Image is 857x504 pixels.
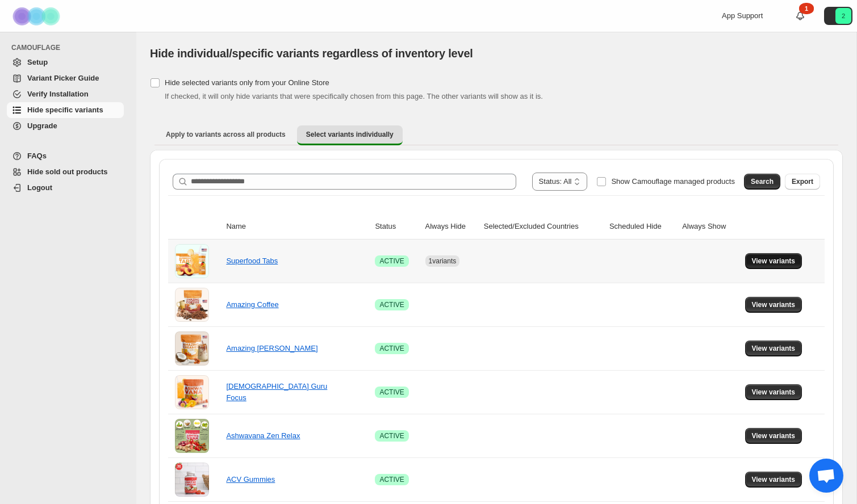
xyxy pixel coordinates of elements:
[422,214,480,240] th: Always Hide
[792,177,813,186] span: Export
[752,475,796,484] span: View variants
[480,214,606,240] th: Selected/Excluded Countries
[379,431,404,440] span: ACTIVE
[27,90,89,98] span: Verify Installation
[297,125,403,145] button: Select variants individually
[379,257,404,266] span: ACTIVE
[7,164,124,180] a: Hide sold out products
[752,300,796,309] span: View variants
[27,58,48,66] span: Setup
[165,92,543,100] span: If checked, it will only hide variants that were specifically chosen from this page. The other va...
[27,183,52,192] span: Logout
[752,257,796,266] span: View variants
[606,214,679,240] th: Scheduled Hide
[611,177,735,186] span: Show Camouflage managed products
[226,344,317,352] a: Amazing [PERSON_NAME]
[842,12,845,19] text: 2
[7,86,124,102] a: Verify Installation
[226,431,300,440] a: Ashwavana Zen Relax
[824,7,852,25] button: Avatar with initials 2
[150,47,473,60] span: Hide individual/specific variants regardless of inventory level
[379,388,404,397] span: ACTIVE
[223,214,371,240] th: Name
[175,244,209,278] img: Superfood Tabs
[379,475,404,484] span: ACTIVE
[7,148,124,164] a: FAQs
[751,177,774,186] span: Search
[795,10,806,22] a: 1
[745,428,802,444] button: View variants
[7,54,124,70] a: Setup
[745,253,802,269] button: View variants
[166,130,286,139] span: Apply to variants across all products
[379,344,404,353] span: ACTIVE
[752,388,796,397] span: View variants
[27,121,57,130] span: Upgrade
[226,257,278,265] a: Superfood Tabs
[226,300,278,309] a: Amazing Coffee
[379,300,404,309] span: ACTIVE
[27,152,47,160] span: FAQs
[679,214,741,240] th: Always Show
[752,431,796,440] span: View variants
[835,8,851,24] span: Avatar with initials 2
[429,257,457,265] span: 1 variants
[27,167,108,176] span: Hide sold out products
[745,384,802,400] button: View variants
[157,125,295,144] button: Apply to variants across all products
[745,472,802,488] button: View variants
[7,102,124,118] a: Hide specific variants
[745,341,802,356] button: View variants
[785,174,820,190] button: Export
[752,344,796,353] span: View variants
[371,214,421,240] th: Status
[175,288,209,322] img: Amazing Coffee
[306,130,394,139] span: Select variants individually
[27,106,103,114] span: Hide specific variants
[175,419,209,453] img: Ashwavana Zen Relax
[744,174,780,190] button: Search
[799,3,814,14] div: 1
[226,475,275,484] a: ACV Gummies
[226,382,327,402] a: [DEMOGRAPHIC_DATA] Guru Focus
[11,43,128,52] span: CAMOUFLAGE
[165,78,329,87] span: Hide selected variants only from your Online Store
[745,297,802,313] button: View variants
[9,1,66,32] img: Camouflage
[722,11,763,20] span: App Support
[7,180,124,196] a: Logout
[809,459,843,493] a: Open chat
[27,74,99,82] span: Variant Picker Guide
[175,375,209,409] img: Ashwavana Guru Focus
[7,118,124,134] a: Upgrade
[7,70,124,86] a: Variant Picker Guide
[175,331,209,366] img: Amazing Creamer
[175,463,209,497] img: ACV Gummies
